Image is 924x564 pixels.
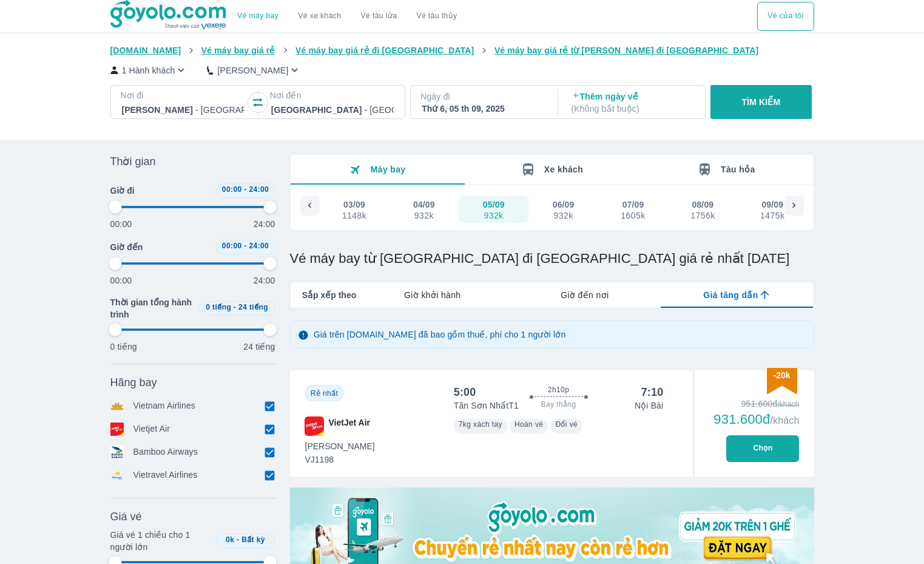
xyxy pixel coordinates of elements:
span: Giá vé [110,509,142,524]
span: - [244,185,246,194]
span: 0 tiếng [206,303,231,311]
div: lab API tabs example [356,282,813,308]
p: ( Không bắt buộc ) [572,103,694,115]
p: Nội Bài [635,399,663,412]
div: 08/09 [692,199,714,211]
p: [PERSON_NAME] [217,64,288,76]
div: 06/09 [553,199,575,211]
div: 09/09 [761,199,783,211]
p: 24:00 [254,218,275,230]
p: Vietjet Air [133,423,170,436]
span: - [234,303,236,311]
span: Máy bay [371,165,406,174]
span: [DOMAIN_NAME] [110,46,181,55]
p: Tân Sơn Nhất T1 [454,399,519,412]
div: 07/09 [622,199,644,211]
span: Giờ đến [110,241,143,253]
p: 24 tiếng [243,341,275,353]
div: 1605k [621,211,645,220]
div: 932k [484,211,504,220]
div: 1756k [690,211,715,220]
span: Vé máy bay giá rẻ đi [GEOGRAPHIC_DATA] [295,46,474,55]
p: Nơi đến [270,89,395,101]
img: discount [767,368,797,394]
span: Giá tăng dần [703,289,758,301]
div: 7:10 [641,385,664,399]
div: scrollable day and price [320,196,784,223]
span: 0k [226,535,234,544]
span: VietJet Air [329,416,370,436]
span: Thời gian [110,154,156,169]
span: 24 tiếng [238,303,268,311]
div: 03/09 [343,199,365,211]
div: 04/09 [413,199,435,211]
div: 1475k [760,211,784,220]
span: VJ1198 [305,454,375,466]
div: 931.600đ [713,412,799,427]
button: TÌM KIẾM [710,85,812,119]
a: Vé tàu lửa [351,2,407,31]
div: 932k [414,211,434,220]
p: Vietnam Airlines [133,399,196,413]
button: Vé của tôi [757,2,814,31]
a: Vé xe khách [298,12,341,21]
p: Thêm ngày về [572,90,694,115]
div: 951.600đ [713,398,799,410]
span: Hoàn vé [514,420,544,429]
span: 00:00 [222,185,242,194]
span: - [244,242,246,250]
span: Vé máy bay giá rẻ [201,46,275,55]
div: 5:00 [454,385,476,399]
p: TÌM KIẾM [742,96,781,108]
nav: breadcrumb [110,44,814,56]
p: Ngày đi [420,90,545,103]
span: -20k [773,370,790,380]
button: Chọn [726,435,799,462]
span: Vé máy bay giá rẻ từ [PERSON_NAME] đi [GEOGRAPHIC_DATA] [494,46,759,55]
div: 05/09 [483,199,505,211]
span: Rẻ nhất [311,389,338,398]
span: Giờ đi [110,185,135,197]
span: Đổi vé [555,420,578,429]
p: Nơi đi [121,89,246,101]
span: [PERSON_NAME] [305,440,375,452]
div: 1148k [342,211,366,220]
span: 2h10p [548,385,569,395]
span: Tàu hỏa [721,165,755,174]
p: Bamboo Airways [133,446,198,459]
span: - [237,535,239,544]
span: Giờ khởi hành [404,289,460,301]
button: 1 Hành khách [110,64,188,76]
span: Xe khách [544,165,583,174]
p: Giá trên [DOMAIN_NAME] đã bao gồm thuế, phí cho 1 người lớn [314,328,566,341]
button: Vé tàu thủy [406,2,467,31]
span: 24:00 [249,185,269,194]
img: VJ [305,416,324,436]
p: 00:00 [110,274,132,287]
span: Sắp xếp theo [302,289,357,301]
span: Hãng bay [110,375,157,390]
p: 00:00 [110,218,132,230]
button: [PERSON_NAME] [207,64,301,76]
div: choose transportation mode [757,2,814,31]
a: Vé máy bay [237,12,278,21]
p: Giá vé 1 chiều cho 1 người lớn [110,529,211,553]
span: Thời gian tổng hành trình [110,296,194,321]
p: 24:00 [254,274,275,287]
div: Thứ 6, 05 th 09, 2025 [422,103,544,115]
p: 1 Hành khách [122,64,175,76]
span: /khách [770,415,799,426]
span: Bất kỳ [241,535,265,544]
span: 00:00 [222,242,242,250]
div: 932k [553,211,574,220]
div: choose transportation mode [228,2,467,31]
span: 7kg xách tay [459,420,502,429]
span: 24:00 [249,242,269,250]
span: Giờ đến nơi [561,289,609,301]
h1: Vé máy bay từ [GEOGRAPHIC_DATA] đi [GEOGRAPHIC_DATA] giá rẻ nhất [DATE] [290,250,814,267]
p: Vietravel Airlines [133,469,198,482]
p: 0 tiếng [110,341,137,353]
